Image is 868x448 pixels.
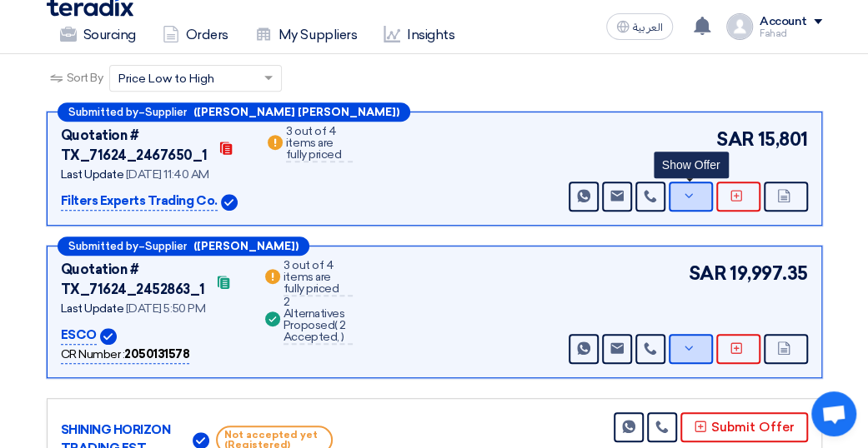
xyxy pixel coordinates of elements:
[633,22,663,33] span: العربية
[606,13,673,40] button: العربية
[334,318,338,332] span: (
[126,301,205,316] span: [DATE] 5:50 PM
[68,107,138,117] span: Submitted by
[680,412,808,442] button: Submit Offer
[61,126,208,166] div: Quotation # TX_71624_2467650_1
[283,318,346,344] span: 2 Accepted,
[757,126,807,153] span: 15,801
[47,17,149,53] a: Sourcing
[61,260,205,300] div: Quotation # TX_71624_2452863_1
[145,107,187,117] span: Supplier
[100,328,117,345] img: Verified Account
[149,17,242,53] a: Orders
[760,15,807,29] div: Account
[760,29,822,38] div: Fahad
[688,260,726,287] span: SAR
[283,296,353,345] div: 2 Alternatives Proposed
[193,241,299,251] b: ([PERSON_NAME])
[193,107,399,117] b: ([PERSON_NAME] [PERSON_NAME])
[68,241,138,251] span: Submitted by
[242,17,370,53] a: My Suppliers
[118,70,214,87] span: Price Low to High
[726,13,753,40] img: profile_test.png
[61,326,97,346] p: ESCO
[58,236,309,256] div: –
[58,102,410,122] div: –
[221,194,238,211] img: Verified Account
[730,260,808,287] span: 19,997.35
[61,192,218,212] p: Filters Experts Trading Co.
[341,330,344,344] span: )
[61,301,124,316] span: Last Update
[145,241,187,251] span: Supplier
[283,260,353,296] div: 3 out of 4 items are fully priced
[716,126,755,153] span: SAR
[124,347,189,361] b: 2050131578
[126,167,209,182] span: [DATE] 11:40 AM
[61,346,190,364] div: CR Number :
[61,167,124,182] span: Last Update
[811,391,856,436] div: Open chat
[654,152,729,178] div: Show Offer
[286,126,353,162] div: 3 out of 4 items are fully priced
[370,17,468,53] a: Insights
[67,69,103,87] span: Sort By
